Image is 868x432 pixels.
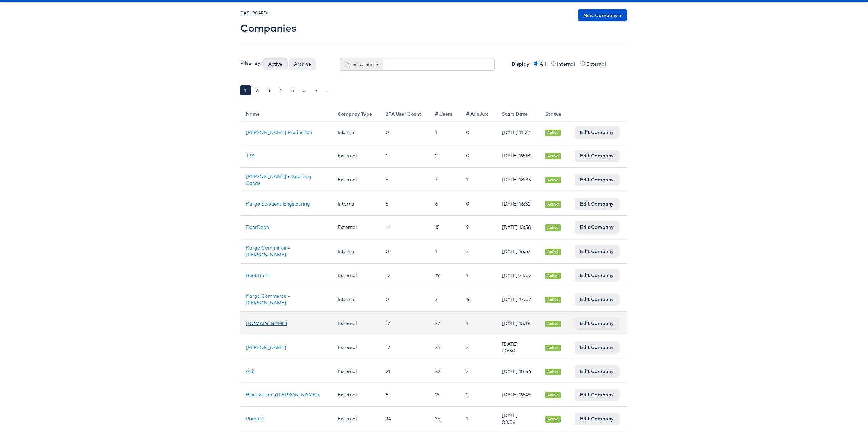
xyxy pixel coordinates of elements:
[287,85,298,95] a: 5
[430,360,460,383] td: 22
[430,121,460,144] td: 1
[430,105,460,121] th: # Users
[460,335,496,360] td: 2
[312,85,321,95] a: ›
[545,321,561,327] span: Active
[380,105,430,121] th: 2FA User Count
[380,239,430,264] td: 0
[575,269,619,281] a: Edit Company
[380,144,430,168] td: 1
[380,121,430,144] td: 0
[246,245,290,258] a: Kargo Commerce - [PERSON_NAME]
[545,153,561,159] span: Active
[545,392,561,398] span: Active
[430,335,460,360] td: 25
[246,129,312,135] a: [PERSON_NAME] Production
[380,335,430,360] td: 17
[240,105,332,121] th: Name
[263,85,274,95] a: 3
[430,192,460,216] td: 6
[430,287,460,312] td: 2
[246,153,254,159] a: TJX
[575,341,619,353] a: Edit Company
[240,10,267,15] small: DASHBOARD
[246,272,269,278] a: Boot Barn
[496,264,540,287] td: [DATE] 21:02
[246,224,269,230] a: DoorDash
[380,407,430,431] td: 24
[332,216,380,239] td: External
[496,192,540,216] td: [DATE] 16:32
[586,61,610,67] label: External
[460,168,496,192] td: 1
[430,168,460,192] td: 7
[380,216,430,239] td: 11
[460,192,496,216] td: 0
[332,407,380,431] td: External
[430,239,460,264] td: 1
[496,360,540,383] td: [DATE] 18:46
[460,407,496,431] td: 1
[332,383,380,407] td: External
[575,221,619,233] a: Edit Company
[246,344,286,350] a: [PERSON_NAME]
[545,416,561,423] span: Active
[252,85,262,95] a: 2
[460,121,496,144] td: 0
[496,105,540,121] th: Start Date
[380,312,430,335] td: 17
[240,85,251,95] a: 1
[496,144,540,168] td: [DATE] 19:18
[380,264,430,287] td: 12
[332,168,380,192] td: External
[275,85,286,95] a: 4
[332,312,380,335] td: External
[575,126,619,138] a: Edit Company
[380,287,430,312] td: 0
[496,312,540,335] td: [DATE] 15:19
[545,201,561,208] span: Active
[460,264,496,287] td: 1
[575,389,619,401] a: Edit Company
[496,287,540,312] td: [DATE] 17:07
[332,192,380,216] td: Internal
[578,9,627,21] a: New Company +
[332,360,380,383] td: External
[545,273,561,279] span: Active
[460,360,496,383] td: 2
[460,287,496,312] td: 16
[545,130,561,136] span: Active
[430,383,460,407] td: 15
[575,245,619,257] a: Edit Company
[246,201,310,207] a: Kargo Solutions Engineering
[430,264,460,287] td: 19
[575,365,619,377] a: Edit Company
[246,320,287,326] a: [DOMAIN_NAME]
[246,368,254,374] a: Aldi
[575,317,619,329] a: Edit Company
[332,335,380,360] td: External
[460,312,496,335] td: 1
[332,105,380,121] th: Company Type
[430,216,460,239] td: 15
[380,192,430,216] td: 5
[496,239,540,264] td: [DATE] 16:52
[289,58,316,70] button: Archive
[246,392,319,398] a: Block & Tam ([PERSON_NAME])
[332,264,380,287] td: External
[460,239,496,264] td: 2
[540,105,569,121] th: Status
[380,383,430,407] td: 8
[460,383,496,407] td: 2
[380,360,430,383] td: 21
[545,224,561,231] span: Active
[575,293,619,305] a: Edit Company
[460,144,496,168] td: 0
[332,144,380,168] td: External
[545,297,561,303] span: Active
[545,177,561,183] span: Active
[496,335,540,360] td: [DATE] 20:30
[575,413,619,425] a: Edit Company
[332,121,380,144] td: Internal
[240,23,296,34] h2: Companies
